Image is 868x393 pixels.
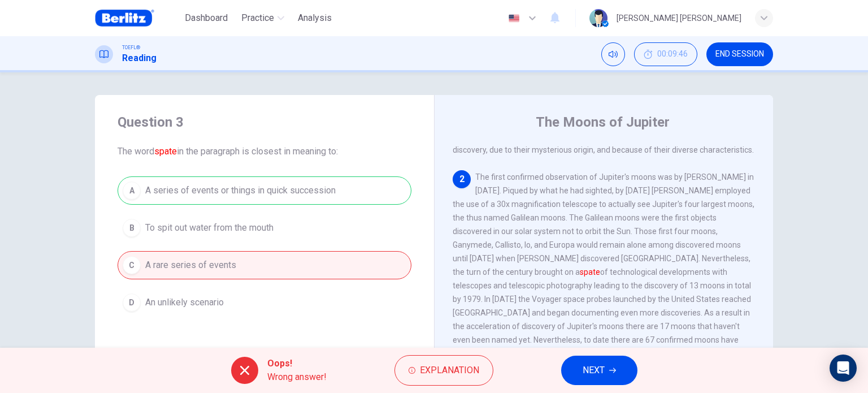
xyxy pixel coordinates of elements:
[634,42,697,66] button: 00:09:46
[617,11,741,25] div: [PERSON_NAME] [PERSON_NAME]
[536,113,670,131] h4: The Moons of Jupiter
[657,50,688,59] span: 00:09:46
[154,146,177,157] font: spate
[118,113,411,131] h4: Question 3
[507,14,521,23] img: en
[180,8,232,28] button: Dashboard
[394,355,493,386] button: Explanation
[122,44,140,51] span: TOEFL®
[293,8,336,28] button: Analysis
[267,370,327,384] span: Wrong answer!
[122,51,157,65] h1: Reading
[267,357,327,370] span: Oops!
[453,170,471,188] div: 2
[118,145,411,158] span: The word in the paragraph is closest in meaning to:
[715,50,764,59] span: END SESSION
[580,267,600,277] font: spate
[706,42,773,66] button: END SESSION
[561,356,637,385] button: NEXT
[298,11,332,25] span: Analysis
[237,8,289,28] button: Practice
[420,362,479,378] span: Explanation
[634,42,697,66] div: Hide
[95,7,154,29] img: Berlitz Brasil logo
[601,42,625,66] div: Mute
[453,172,754,358] span: The first confirmed observation of Jupiter's moons was by [PERSON_NAME] in [DATE]. Piqued by what...
[583,362,605,378] span: NEXT
[589,9,607,27] img: Profile picture
[241,11,274,25] span: Practice
[95,7,180,29] a: Berlitz Brasil logo
[830,355,857,382] div: Open Intercom Messenger
[185,11,228,25] span: Dashboard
